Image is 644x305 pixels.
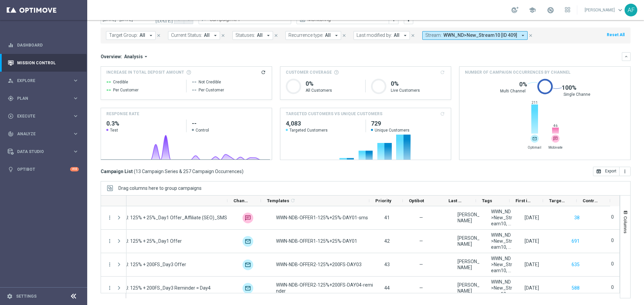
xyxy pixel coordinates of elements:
button: person_search Explore keyboard_arrow_right [7,78,79,83]
button: more_vert [107,285,113,291]
span: ) [242,168,244,174]
div: Mission Control [8,54,79,72]
span: Not Credible [199,79,221,85]
label: 0 [611,214,614,220]
button: close [410,32,416,39]
span: Tags [482,198,492,203]
i: refresh [261,70,266,75]
span: All [257,32,263,38]
div: Data Studio keyboard_arrow_right [7,149,79,154]
button: equalizer Dashboard [7,43,79,48]
i: lightbulb [8,166,14,172]
span: Customer Coverage [286,69,332,75]
div: Explore [8,78,72,84]
i: close [221,33,225,38]
span: -- [192,86,197,94]
div: Optimail [243,283,253,294]
p: Live Customers [391,88,445,93]
div: Press SPACE to select this row. [101,277,126,300]
button: more_vert [107,215,113,221]
span: Explore [17,79,72,83]
span: Mobivate [546,145,565,150]
button: close [220,32,226,39]
i: keyboard_arrow_right [72,95,79,101]
span: Last modified by: [357,32,392,38]
div: +10 [70,167,79,171]
div: Optibot [8,160,79,178]
span: Execute [17,114,72,118]
a: Optibot [17,160,70,178]
div: Mobivate [551,135,559,143]
i: arrow_drop_down [520,32,526,39]
span: Per Customer [199,87,224,93]
span: — [419,238,423,244]
i: gps_fixed [8,95,14,101]
i: keyboard_arrow_right [72,131,79,137]
button: Statuses: All arrow_drop_down [232,31,273,40]
span: Statuses: [235,32,255,38]
div: 08 Aug 2025, Friday [525,261,539,268]
img: email.svg [531,135,539,143]
i: close [528,33,533,38]
p: All Customers [306,88,360,93]
button: Analysis arrow_drop_down [122,54,151,60]
button: lightbulb Optibot +10 [7,167,79,172]
span: 44 [384,285,390,291]
label: 0 [611,237,614,243]
img: Mobivate [243,213,253,223]
span: 13 Campaign Series & 257 Campaign Occurrences [136,168,242,174]
i: keyboard_arrow_right [72,148,79,155]
span: Last Modified By [448,198,465,203]
i: more_vert [622,169,628,174]
button: 588 [571,284,580,292]
button: Stream: WWN_ND>New_Stream10 [ID 409] arrow_drop_down [422,31,528,40]
span: Priority [375,198,391,203]
button: close [341,32,347,39]
h4: Response Rate [106,111,139,117]
h1: 0% [391,80,445,88]
span: -- [106,86,111,94]
button: close [156,32,162,39]
button: play_circle_outline Execute keyboard_arrow_right [7,113,79,119]
h3: Campaign List [101,168,244,174]
div: Elaine Pillay [458,282,480,294]
img: Optimail [243,259,253,270]
i: track_changes [8,131,14,137]
span: Templates [267,198,289,203]
button: more_vert [107,261,113,268]
span: WWN-NDB-OFFER2-125%+200FS-DAY04-reminder [276,282,373,294]
span: Recurrence type: [288,32,323,38]
button: close [273,32,279,39]
span: Channel [233,198,250,203]
span: WWN_ND>New_Stream10 [ID 409] [443,32,517,38]
div: Optimail [531,135,539,143]
button: track_changes Analyze keyboard_arrow_right [7,131,79,137]
button: Target Group: All arrow_drop_down [106,31,156,40]
a: Dashboard [17,36,79,54]
i: settings [7,293,13,299]
span: First in Range [516,198,532,203]
label: 0 [611,284,614,290]
button: Current Status: All arrow_drop_down [168,31,220,40]
span: Credible [113,79,128,85]
span: Stream: [425,32,442,38]
button: open_in_browser Export [593,167,620,176]
i: close [411,33,415,38]
h2: 0.3% [106,120,181,128]
div: Press SPACE to select this row. [101,206,126,230]
div: AF [625,4,637,16]
i: keyboard_arrow_right [72,113,79,119]
span: Optimail [525,145,544,150]
span: 211 [531,100,538,105]
span: Control [196,128,209,133]
div: Data Studio [8,149,72,155]
div: gps_fixed Plan keyboard_arrow_right [7,96,79,101]
button: Mission Control [7,60,79,66]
